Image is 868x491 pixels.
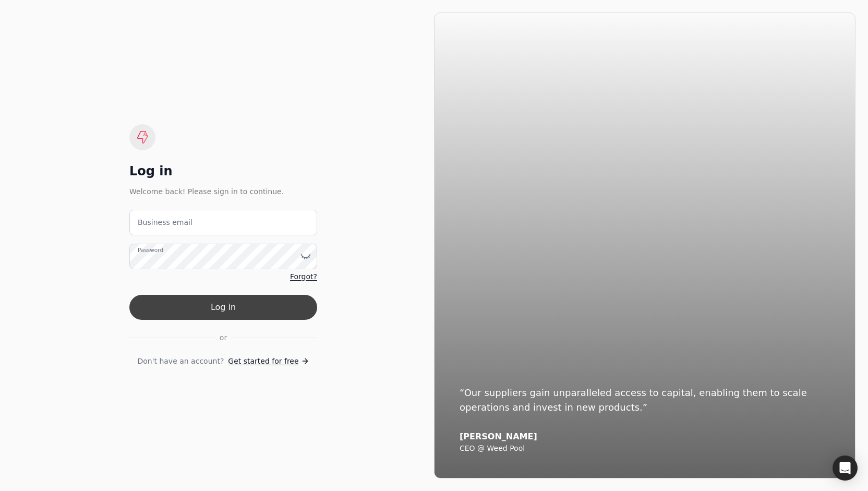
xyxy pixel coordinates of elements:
[129,186,317,197] div: Welcome back! Please sign in to continue.
[290,271,317,282] a: Forgot?
[460,386,830,415] div: “Our suppliers gain unparalleled access to capital, enabling them to scale operations and invest ...
[228,356,309,367] a: Get started for free
[129,295,317,320] button: Log in
[137,356,224,367] span: Don't have an account?
[833,456,858,481] div: Open Intercom Messenger
[220,332,227,343] span: or
[138,217,192,228] label: Business email
[228,356,298,367] span: Get started for free
[129,163,317,179] div: Log in
[460,432,830,442] div: [PERSON_NAME]
[460,444,830,453] div: CEO @ Weed Pool
[138,246,163,255] label: Password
